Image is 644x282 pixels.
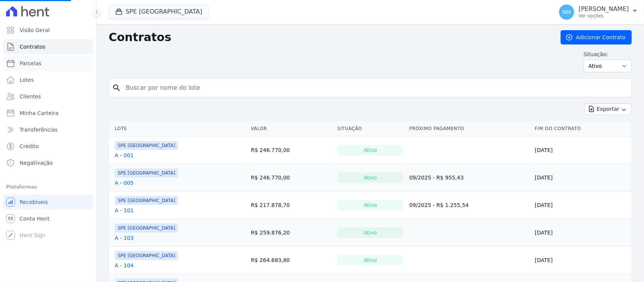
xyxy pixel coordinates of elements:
[532,247,632,274] td: [DATE]
[3,23,93,38] a: Visão Geral
[112,83,121,92] i: search
[115,152,134,159] a: A - 001
[3,122,93,137] a: Transferências
[20,60,41,67] span: Parcelas
[20,126,58,133] span: Transferências
[20,43,45,51] span: Contratos
[532,136,632,164] td: [DATE]
[337,255,403,265] div: Ativo
[109,31,549,44] h2: Contratos
[579,5,629,13] p: [PERSON_NAME]
[337,172,403,183] div: Ativo
[337,227,403,238] div: Ativo
[20,143,39,150] span: Crédito
[532,219,632,247] td: [DATE]
[20,76,34,84] span: Lotes
[115,234,134,242] a: A - 103
[6,182,90,192] div: Plataformas
[532,192,632,219] td: [DATE]
[532,164,632,192] td: [DATE]
[115,169,178,178] span: SPE [GEOGRAPHIC_DATA]
[248,164,334,192] td: R$ 246.770,00
[584,103,632,115] button: Exportar
[3,39,93,54] a: Contratos
[3,211,93,226] a: Conta Hent
[248,219,334,247] td: R$ 259.876,20
[3,106,93,121] a: Minha Carteira
[115,141,178,150] span: SPE [GEOGRAPHIC_DATA]
[3,89,93,104] a: Clientes
[248,247,334,274] td: R$ 264.683,80
[115,196,178,205] span: SPE [GEOGRAPHIC_DATA]
[20,109,58,117] span: Minha Carteira
[115,207,134,214] a: A - 101
[115,262,134,269] a: A - 104
[109,5,209,19] button: SPE [GEOGRAPHIC_DATA]
[3,72,93,87] a: Lotes
[3,155,93,170] a: Negativação
[561,30,632,44] a: Adicionar Contrato
[248,136,334,164] td: R$ 246.770,00
[406,121,532,136] th: Próximo Pagamento
[115,179,134,187] a: A - 005
[553,2,644,23] button: NM [PERSON_NAME] Ver opções
[337,145,403,155] div: Ativo
[248,192,334,219] td: R$ 217.878,70
[115,251,178,260] span: SPE [GEOGRAPHIC_DATA]
[409,202,469,208] a: 09/2025 - R$ 1.255,54
[109,121,248,136] th: Lote
[20,159,53,167] span: Negativação
[121,80,629,95] input: Buscar por nome do lote
[20,215,49,222] span: Conta Hent
[3,195,93,210] a: Recebíveis
[20,26,50,34] span: Visão Geral
[20,93,41,100] span: Clientes
[409,175,464,181] a: 09/2025 - R$ 955,43
[579,13,629,19] p: Ver opções
[248,121,334,136] th: Valor
[584,51,632,58] label: Situação:
[532,121,632,136] th: Fim do Contrato
[334,121,406,136] th: Situação
[20,198,48,206] span: Recebíveis
[3,56,93,71] a: Parcelas
[337,200,403,210] div: Ativo
[3,139,93,154] a: Crédito
[563,9,571,15] span: NM
[115,224,178,233] span: SPE [GEOGRAPHIC_DATA]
